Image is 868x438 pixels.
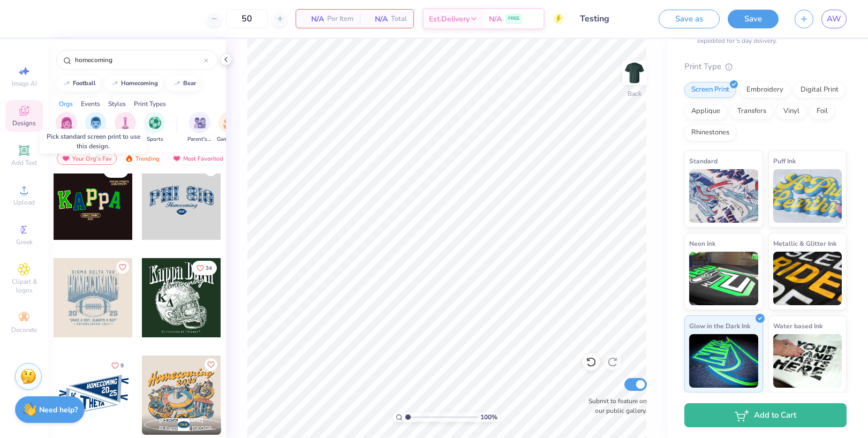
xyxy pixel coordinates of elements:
a: AW [821,10,847,28]
div: Trending [120,152,164,165]
button: filter button [56,112,77,144]
div: Vinyl [776,103,806,119]
span: Pi Kappa Phi, [GEOGRAPHIC_DATA][US_STATE] [159,425,217,433]
div: Events [81,99,100,109]
div: Screen Print [684,82,736,98]
div: homecoming [121,80,158,86]
button: filter button [217,112,241,144]
input: Try "Alpha" [74,55,204,65]
img: Sorority Image [61,117,73,129]
span: N/A [303,13,324,25]
div: Applique [684,103,727,119]
div: Foil [810,103,835,119]
span: Puff Ink [773,155,796,167]
button: Save as [659,10,720,28]
div: filter for Game Day [217,112,241,144]
div: Your Org's Fav [57,152,117,165]
img: Sports Image [149,117,161,129]
span: Standard [689,155,718,167]
span: AW [827,13,841,25]
div: Most Favorited [168,152,228,165]
span: Greek [16,238,33,246]
img: Back [624,62,645,84]
div: Embroidery [739,82,790,98]
input: – – [226,9,268,28]
span: Game Day [217,135,241,144]
button: filter button [115,112,136,144]
span: Add Text [11,158,37,167]
button: filter button [187,112,212,144]
img: most_fav.gif [172,155,181,162]
img: Metallic & Glitter Ink [773,252,842,305]
span: N/A [489,13,502,25]
img: Puff Ink [773,169,842,223]
img: Parent's Weekend Image [194,117,206,129]
span: Upload [13,198,35,207]
div: filter for Parent's Weekend [187,112,212,144]
div: filter for Club [115,112,136,144]
div: Pick standard screen print to use this design. [40,129,147,154]
div: Digital Print [794,82,846,98]
input: Untitled Design [572,8,651,29]
button: Like [107,358,129,373]
span: Sports [147,135,163,144]
span: Parent's Weekend [187,135,212,144]
button: filter button [144,112,165,144]
div: Print Types [134,99,166,109]
span: Total [391,13,407,25]
button: Like [205,358,217,371]
span: Image AI [12,79,37,88]
span: 9 [120,363,124,368]
span: Clipart & logos [5,277,43,294]
div: Transfers [730,103,773,119]
div: Back [628,89,641,99]
img: trend_line.gif [172,80,181,87]
button: Like [116,261,129,274]
img: most_fav.gif [62,155,70,162]
span: Designs [12,119,36,127]
div: Rhinestones [684,125,736,141]
span: [PERSON_NAME] [159,417,203,424]
strong: Need help? [39,405,78,415]
img: trend_line.gif [110,80,119,87]
span: 14 [117,168,124,173]
button: Like [192,261,217,275]
div: filter for Sorority [56,112,77,144]
div: filter for Sports [144,112,165,144]
img: trending.gif [125,155,133,162]
span: FREE [508,15,519,22]
button: bear [167,75,201,92]
img: Fraternity Image [90,117,102,129]
img: Game Day Image [223,117,236,129]
img: Neon Ink [689,252,758,305]
span: N/A [366,13,388,25]
img: Standard [689,169,758,223]
span: Per Item [327,13,353,25]
div: Orgs [59,99,73,109]
div: Styles [108,99,126,109]
button: Add to Cart [684,403,847,427]
span: Decorate [11,326,37,334]
span: Metallic & Glitter Ink [773,238,836,249]
span: Neon Ink [689,238,715,249]
button: football [56,75,101,92]
img: Glow in the Dark Ink [689,334,758,388]
img: Water based Ink [773,334,842,388]
div: bear [183,80,196,86]
span: 100 % [480,412,497,422]
img: Club Image [119,117,131,129]
span: Glow in the Dark Ink [689,320,750,331]
span: 34 [206,266,212,271]
button: filter button [84,112,108,144]
label: Submit to feature on our public gallery. [583,396,647,416]
div: filter for Fraternity [84,112,108,144]
button: homecoming [104,75,163,92]
button: Save [728,10,779,28]
div: football [73,80,96,86]
span: Est. Delivery [429,13,470,25]
span: Water based Ink [773,320,822,331]
img: trend_line.gif [62,80,71,87]
div: Print Type [684,61,847,73]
